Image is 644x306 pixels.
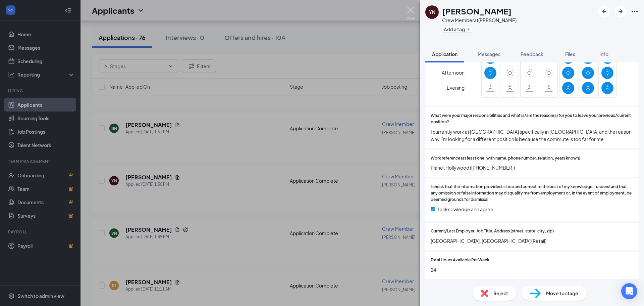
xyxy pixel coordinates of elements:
span: I acknowledge and agree [438,206,493,213]
span: Messages [478,51,500,57]
span: Application [432,51,458,57]
span: Planet Hollywood ([PHONE_NUMBER]) [431,164,633,171]
span: Afternoon [442,67,465,79]
span: 24 [431,266,633,273]
span: Move to stage [546,290,578,297]
div: Open Intercom Messenger [621,283,637,299]
svg: Ellipses [631,7,639,15]
svg: ArrowLeftNew [600,7,608,15]
div: YN [429,9,435,15]
span: Total Hours Available Per Week [431,257,489,263]
span: Evening [447,82,465,94]
h1: [PERSON_NAME] [442,5,512,17]
div: Crew Member at [PERSON_NAME] [442,17,517,24]
svg: ArrowRight [616,7,625,15]
span: Work reference (at least one, with name, phone number, relation, years known) [431,155,580,162]
button: PlusAdd a tag [442,26,472,33]
span: I check that the information provided is true and correct to the best of my knowledge. I understa... [431,184,633,203]
span: Files [565,51,575,57]
span: I currently work at [GEOGRAPHIC_DATA] specifically in [GEOGRAPHIC_DATA] and the reason why I’m lo... [431,128,633,143]
span: [GEOGRAPHIC_DATA], [GEOGRAPHIC_DATA] (Retail) [431,237,633,245]
span: Current/Last Employer, Job Title, Address (street, state, city, zip) [431,228,554,234]
button: ArrowRight [614,5,627,17]
span: Info [599,51,608,57]
svg: Plus [466,27,470,31]
span: Reject [493,290,508,297]
span: Feedback [521,51,543,57]
button: ArrowLeftNew [598,5,610,17]
span: What were your major responsibilities and what is/are the reason(s) for you to leave your previou... [431,113,633,125]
